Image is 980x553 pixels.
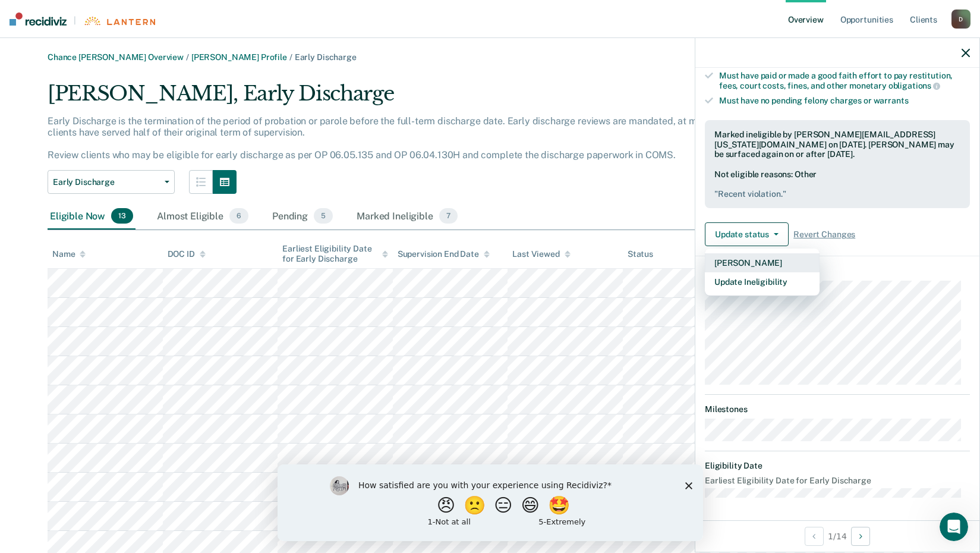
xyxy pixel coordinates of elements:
img: Lantern [83,17,155,26]
button: Update Ineligibility [705,272,820,291]
span: Early Discharge [53,177,160,187]
div: Must have paid or made a good faith effort to pay restitution, fees, court costs, fines, and othe... [719,71,970,91]
div: Marked Ineligible [354,203,460,230]
div: Last Viewed [512,249,570,259]
div: [PERSON_NAME], Early Discharge [48,81,783,115]
a: Chance [PERSON_NAME] Overview [48,52,184,62]
dt: Earliest Eligibility Date for Early Discharge [705,476,970,486]
div: Almost Eligible [155,203,251,230]
pre: " Recent violation. " [714,189,960,199]
div: Pending [270,203,335,230]
div: Marked ineligible by [PERSON_NAME][EMAIL_ADDRESS][US_STATE][DOMAIN_NAME] on [DATE]. [PERSON_NAME]... [714,130,960,159]
dt: Supervision [705,266,970,276]
img: Recidiviz [10,12,67,26]
span: obligations [888,81,940,90]
button: [PERSON_NAME] [705,253,820,272]
span: / [184,52,191,62]
iframe: Intercom live chat [940,513,968,541]
a: [PERSON_NAME] Profile [191,52,287,62]
div: 1 / 14 [695,520,979,552]
span: 5 [314,208,333,224]
span: 7 [439,208,458,224]
span: 13 [111,208,133,224]
span: Early Discharge [295,52,357,62]
dt: Milestones [705,404,970,414]
div: D [951,10,970,29]
button: Next Opportunity [851,527,870,546]
iframe: Survey by Kim from Recidiviz [278,464,703,541]
button: Update status [705,222,789,246]
span: warrants [874,96,909,105]
div: Eligible Now [48,203,136,230]
span: Revert Changes [793,230,855,240]
p: Early Discharge is the termination of the period of probation or parole before the full-term disc... [48,115,754,161]
div: Not eligible reasons: Other [714,169,960,199]
dt: Eligibility Date [705,461,970,471]
div: DOC ID [168,249,206,259]
div: Earliest Eligibility Date for Early Discharge [282,244,388,264]
div: Status [628,249,653,259]
div: Must have no pending felony charges or [719,96,970,106]
div: Name [52,249,86,259]
span: / [287,52,295,62]
span: | [67,15,83,26]
button: Previous Opportunity [805,527,824,546]
span: 6 [229,208,248,224]
div: Supervision End Date [398,249,490,259]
